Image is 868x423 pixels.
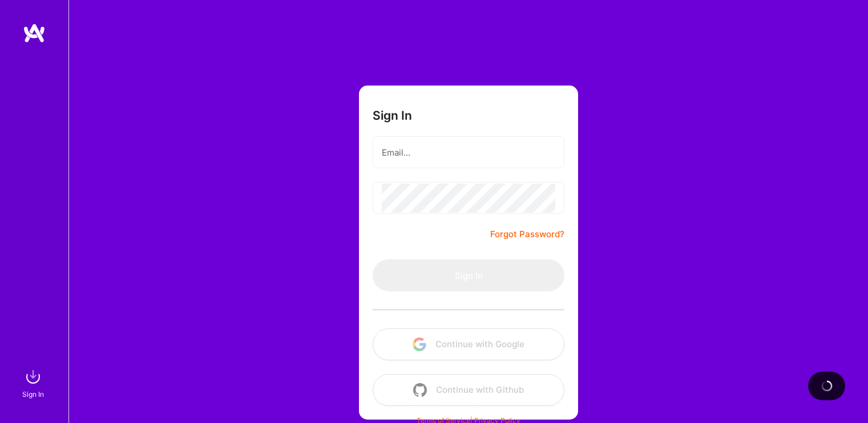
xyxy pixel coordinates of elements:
img: icon [413,383,427,397]
div: Sign In [22,388,44,400]
button: Continue with Google [373,328,564,360]
a: sign inSign In [24,365,45,400]
h3: Sign In [373,108,412,123]
img: icon [413,337,426,351]
input: Email... [382,138,555,167]
button: Sign In [373,259,564,291]
div: © 2025 ATeams Inc., All rights reserved. [68,394,868,422]
img: loading [820,379,834,393]
img: sign in [22,365,45,388]
img: logo [23,23,46,43]
button: Continue with Github [373,374,564,406]
a: Forgot Password? [490,227,564,241]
